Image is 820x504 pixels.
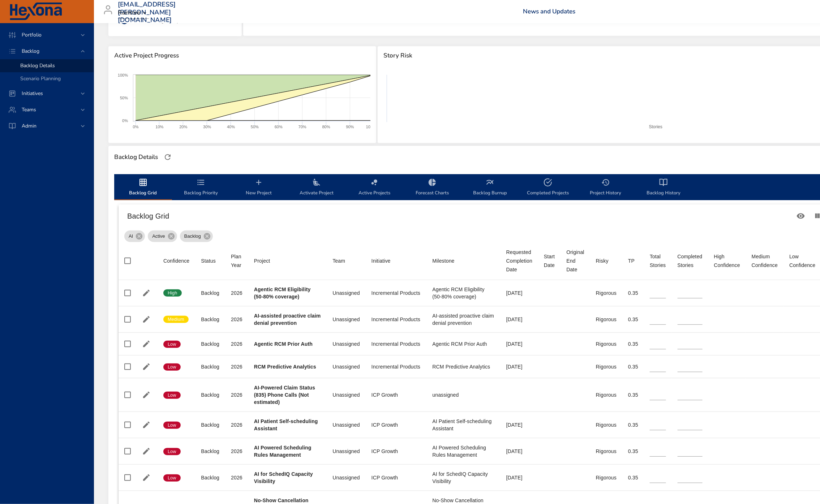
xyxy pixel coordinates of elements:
[254,257,270,265] div: Sort
[650,252,666,270] div: Total Stories
[372,316,421,323] div: Incremental Products
[141,314,152,325] button: Edit Project Details
[141,446,152,457] button: Edit Project Details
[408,178,457,197] span: Forecast Charts
[148,231,177,242] div: Active
[163,257,189,265] span: Confidence
[596,257,609,265] div: Sort
[332,363,360,370] div: Unassigned
[465,178,515,197] span: Backlog Burnup
[234,178,283,197] span: New Project
[350,178,399,197] span: Active Projects
[506,421,532,428] div: [DATE]
[678,252,703,270] div: Completed Stories
[180,233,205,240] span: Backlog
[372,340,421,348] div: Incremental Products
[112,151,160,163] div: Backlog Details
[433,312,495,327] div: AI-assisted proactive claim denial prevention
[254,313,321,326] b: AI-assisted proactive claim denial prevention
[254,418,318,431] b: AI Patient Self-scheduling Assistant
[179,125,187,129] text: 20%
[506,316,532,323] div: [DATE]
[201,363,219,370] div: Backlog
[118,1,176,24] h3: [EMAIL_ADDRESS][PERSON_NAME][DOMAIN_NAME]
[628,340,638,348] div: 0.35
[275,125,283,129] text: 60%
[251,125,259,129] text: 50%
[231,316,242,323] div: 2026
[544,252,555,270] div: Sort
[162,152,173,163] button: Refresh Page
[163,316,189,323] span: Medium
[332,257,360,265] span: Team
[628,363,638,370] div: 0.35
[180,231,213,242] div: Backlog
[124,231,145,242] div: AI
[372,391,421,399] div: ICP Growth
[141,389,152,400] button: Edit Project Details
[544,252,555,270] div: Start Date
[678,252,703,270] div: Sort
[523,7,575,16] a: News and Updates
[433,470,495,485] div: AI for SchedIQ Capacity Visibility
[254,364,316,370] b: RCM Predictive Analytics
[628,474,638,481] div: 0.35
[789,252,815,270] div: Low Confidence
[16,48,45,55] span: Backlog
[122,119,128,123] text: 0%
[332,289,360,297] div: Unassigned
[506,340,532,348] div: [DATE]
[596,474,617,481] div: Rigorous
[332,316,360,323] div: Unassigned
[16,106,42,113] span: Teams
[433,257,455,265] div: Sort
[254,287,311,300] b: Agentic RCM Eligibility (50-80% coverage)
[254,341,313,347] b: Agentic RCM Prior Auth
[649,124,662,129] text: Stories
[201,257,216,265] div: Status
[628,257,635,265] div: TP
[141,419,152,430] button: Edit Project Details
[628,257,635,265] div: Sort
[433,286,495,300] div: Agentic RCM Eligibility (50-80% coverage)
[366,125,376,129] text: 100%
[155,125,163,129] text: 10%
[163,341,181,348] span: Low
[372,474,421,481] div: ICP Growth
[596,257,617,265] span: Risky
[201,257,219,265] span: Status
[433,418,495,432] div: AI Patient Self-scheduling Assistant
[148,233,169,240] span: Active
[372,257,421,265] span: Initiative
[596,421,617,428] div: Rigorous
[231,252,242,270] div: Plan Year
[16,122,42,129] span: Admin
[201,448,219,455] div: Backlog
[231,421,242,428] div: 2026
[714,252,740,270] span: High Confidence
[231,448,242,455] div: 2026
[118,73,128,77] text: 100%
[372,289,421,297] div: Incremental Products
[596,340,617,348] div: Rigorous
[752,252,778,270] div: Medium Confidence
[163,475,181,481] span: Low
[141,288,152,298] button: Edit Project Details
[201,421,219,428] div: Backlog
[201,257,216,265] div: Sort
[124,233,137,240] span: AI
[650,252,666,270] div: Sort
[789,252,815,270] div: Sort
[506,448,532,455] div: [DATE]
[141,339,152,349] button: Edit Project Details
[141,361,152,372] button: Edit Project Details
[133,125,139,129] text: 0%
[332,474,360,481] div: Unassigned
[231,391,242,399] div: 2026
[433,257,455,265] div: Milestone
[596,289,617,297] div: Rigorous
